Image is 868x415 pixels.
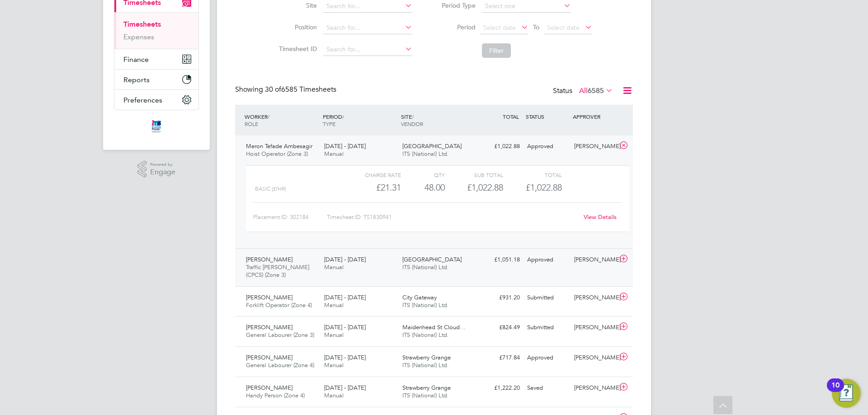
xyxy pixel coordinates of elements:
[323,22,412,34] input: Search for...
[402,384,451,392] span: Strawberry Grange
[402,354,451,361] span: Strawberry Grange
[524,350,571,365] div: Approved
[402,361,449,369] span: ITS (National) Ltd.
[323,43,412,56] input: Search for...
[123,20,161,28] a: Timesheets
[276,23,317,31] label: Position
[324,331,344,339] span: Manual
[571,350,618,365] div: [PERSON_NAME]
[114,12,198,49] div: Timesheets
[584,213,617,221] a: View Details
[246,392,305,399] span: Handy Person (Zone 4)
[343,169,401,180] div: Charge rate
[123,33,154,41] a: Expenses
[445,180,503,195] div: £1,022.88
[476,381,524,396] div: £1,222.20
[571,139,618,154] div: [PERSON_NAME]
[476,139,524,154] div: £1,022.88
[114,90,198,110] button: Preferences
[530,21,542,33] span: To
[123,55,149,64] span: Finance
[571,320,618,335] div: [PERSON_NAME]
[571,108,618,125] div: APPROVER
[402,294,437,301] span: City Gateway
[547,23,580,32] span: Select date
[402,301,449,309] span: ITS (National) Ltd.
[324,256,366,263] span: [DATE] - [DATE]
[503,169,561,180] div: Total
[324,361,344,369] span: Manual
[324,301,344,309] span: Manual
[482,43,511,58] button: Filter
[526,182,562,193] span: £1,022.88
[246,263,309,279] span: Traffic [PERSON_NAME] (CPCS) (Zone 3)
[265,85,336,94] span: 6585 Timesheets
[246,301,312,309] span: Forklift Operator (Zone 4)
[343,180,401,195] div: £21.31
[242,108,321,132] div: WORKER
[321,108,399,132] div: PERIOD
[324,323,366,331] span: [DATE] - [DATE]
[579,86,613,95] label: All
[402,392,449,399] span: ITS (National) Ltd.
[324,142,366,150] span: [DATE] - [DATE]
[246,384,292,392] span: [PERSON_NAME]
[553,85,615,98] div: Status
[255,186,286,192] span: Basic (£/HR)
[476,252,524,267] div: £1,051.18
[246,142,312,150] span: Meron Tefade Ambesagir
[246,294,292,301] span: [PERSON_NAME]
[123,96,162,104] span: Preferences
[402,256,462,263] span: [GEOGRAPHIC_DATA]
[402,150,449,158] span: ITS (National) Ltd.
[245,120,258,127] span: ROLE
[588,86,604,95] span: 6585
[401,180,445,195] div: 48.00
[524,108,571,125] div: STATUS
[524,252,571,267] div: Approved
[399,108,477,132] div: SITE
[324,354,366,361] span: [DATE] - [DATE]
[524,381,571,396] div: Saved
[402,331,449,339] span: ITS (National) Ltd.
[246,323,292,331] span: [PERSON_NAME]
[342,113,344,120] span: /
[246,150,308,158] span: Hoist Operator (Zone 3)
[401,169,445,180] div: QTY
[276,1,317,9] label: Site
[114,119,199,134] a: Go to home page
[412,113,414,120] span: /
[276,45,317,53] label: Timesheet ID
[524,290,571,305] div: Submitted
[137,161,176,178] a: Powered byEngage
[150,161,175,168] span: Powered by
[323,120,335,127] span: TYPE
[476,320,524,335] div: £824.49
[324,392,344,399] span: Manual
[571,290,618,305] div: [PERSON_NAME]
[832,379,861,408] button: Open Resource Center, 10 new notifications
[150,168,175,176] span: Engage
[483,23,516,32] span: Select date
[123,75,150,84] span: Reports
[246,331,314,339] span: General Labourer (Zone 3)
[235,85,338,94] div: Showing
[327,210,578,224] div: Timesheet ID: TS1830941
[402,263,449,271] span: ITS (National) Ltd.
[571,252,618,267] div: [PERSON_NAME]
[503,113,519,120] span: TOTAL
[324,150,344,158] span: Manual
[402,323,466,331] span: Maidenhead St Cloud…
[571,381,618,396] div: [PERSON_NAME]
[265,85,281,94] span: 30 of
[253,210,327,224] div: Placement ID: 302184
[435,23,476,31] label: Period
[246,256,292,263] span: [PERSON_NAME]
[524,139,571,154] div: Approved
[324,263,344,271] span: Manual
[324,384,366,392] span: [DATE] - [DATE]
[324,294,366,301] span: [DATE] - [DATE]
[246,354,292,361] span: [PERSON_NAME]
[150,119,163,134] img: itsconstruction-logo-retina.png
[402,142,462,150] span: [GEOGRAPHIC_DATA]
